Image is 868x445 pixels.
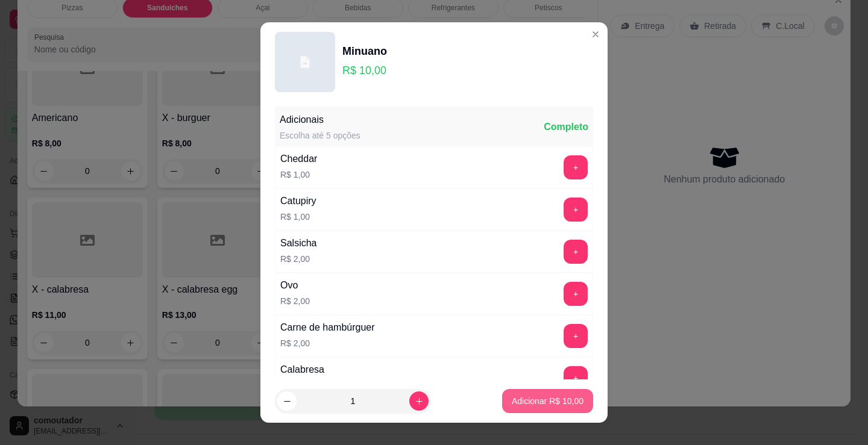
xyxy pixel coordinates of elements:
[564,155,588,179] button: add
[564,198,588,222] button: add
[544,120,588,134] div: Completo
[409,391,429,411] button: increase-product-quantity
[280,253,316,265] p: R$ 2,00
[280,320,375,335] div: Carne de hambúrguer
[512,395,583,407] p: Adicionar R$ 10,00
[342,43,387,60] div: Minuano
[280,194,316,208] div: Catupiry
[280,152,317,166] div: Cheddar
[564,240,588,264] button: add
[342,62,387,79] p: R$ 10,00
[564,324,588,348] button: add
[280,113,360,127] div: Adicionais
[564,366,588,390] button: add
[277,391,297,411] button: decrease-product-quantity
[280,278,310,293] div: Ovo
[280,363,324,377] div: Calabresa
[502,389,593,413] button: Adicionar R$ 10,00
[280,129,360,142] div: Escolha até 5 opções
[280,211,316,223] p: R$ 1,00
[280,169,317,181] p: R$ 1,00
[280,236,316,251] div: Salsicha
[586,25,605,44] button: Close
[280,337,375,349] p: R$ 2,00
[564,282,588,306] button: add
[280,295,310,307] p: R$ 2,00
